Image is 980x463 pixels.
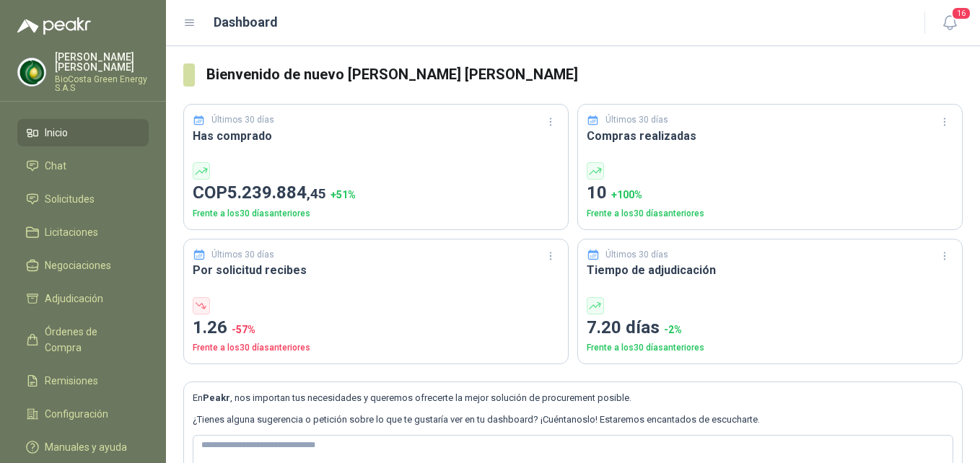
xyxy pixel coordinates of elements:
[17,252,149,279] a: Negociaciones
[587,207,953,221] p: Frente a los 30 días anteriores
[193,413,953,427] p: ¿Tienes alguna sugerencia o petición sobre lo que te gustaría ver en tu dashboard? ¡Cuéntanoslo! ...
[17,318,149,361] a: Órdenes de Compra
[206,63,963,86] h3: Bienvenido de nuevo [PERSON_NAME] [PERSON_NAME]
[55,75,149,92] p: BioCosta Green Energy S.A.S
[193,180,559,207] p: COP
[55,52,149,72] p: [PERSON_NAME] [PERSON_NAME]
[17,119,149,146] a: Inicio
[18,58,45,86] img: Company Logo
[605,248,668,262] p: Últimos 30 días
[951,6,971,20] span: 16
[605,113,668,127] p: Últimos 30 días
[211,248,274,262] p: Últimos 30 días
[17,185,149,213] a: Solicitudes
[587,314,953,342] p: 7.20 días
[587,127,953,145] h3: Compras realizadas
[193,341,559,355] p: Frente a los 30 días anteriores
[45,257,111,273] span: Negociaciones
[587,261,953,279] h3: Tiempo de adjudicación
[664,324,682,335] span: -2 %
[587,180,953,207] p: 10
[193,207,559,221] p: Frente a los 30 días anteriores
[17,285,149,312] a: Adjudicación
[17,400,149,428] a: Configuración
[45,373,98,389] span: Remisiones
[307,185,326,202] span: ,45
[587,341,953,355] p: Frente a los 30 días anteriores
[227,182,326,203] span: 5.239.884
[45,324,135,356] span: Órdenes de Compra
[17,152,149,180] a: Chat
[211,113,274,127] p: Últimos 30 días
[45,291,103,307] span: Adjudicación
[937,10,963,36] button: 16
[331,189,356,200] span: + 51 %
[232,324,255,335] span: -57 %
[214,12,278,32] h1: Dashboard
[45,158,66,174] span: Chat
[193,391,953,405] p: En , nos importan tus necesidades y queremos ofrecerte la mejor solución de procurement posible.
[203,392,230,403] b: Peakr
[45,224,98,240] span: Licitaciones
[45,439,127,455] span: Manuales y ayuda
[17,367,149,394] a: Remisiones
[45,125,68,141] span: Inicio
[193,261,559,279] h3: Por solicitud recibes
[193,314,559,342] p: 1.26
[611,189,642,200] span: + 100 %
[17,219,149,246] a: Licitaciones
[17,433,149,461] a: Manuales y ayuda
[17,17,91,35] img: Logo peakr
[193,127,559,145] h3: Has comprado
[45,406,108,422] span: Configuración
[45,191,95,207] span: Solicitudes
